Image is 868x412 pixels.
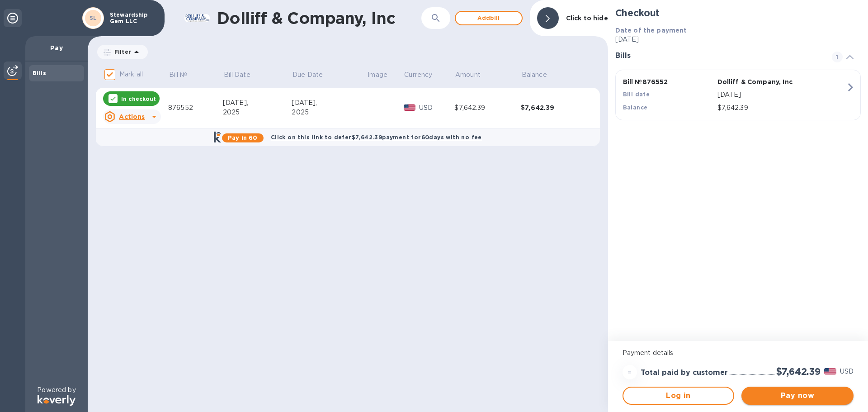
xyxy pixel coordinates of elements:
p: Bill Date [224,70,250,80]
span: Balance [522,70,559,80]
div: $7,642.39 [521,103,587,112]
div: $7,642.39 [454,103,521,113]
p: Filter [111,48,131,56]
p: Stewardship Gem LLC [110,12,155,24]
span: Pay now [749,390,846,401]
div: 2025 [223,108,292,117]
img: Logo [38,395,75,406]
p: $7,642.39 [717,103,846,113]
p: [DATE] [717,90,846,99]
p: Bill № 876552 [623,77,714,86]
b: Balance [623,104,648,111]
b: Pay in 60 [228,134,257,141]
b: Bills [33,70,46,76]
u: Actions [119,113,145,120]
p: Balance [522,70,547,80]
h2: $7,642.39 [776,366,821,377]
button: Bill №876552Dolliff & Company, IncBill date[DATE]Balance$7,642.39 [615,70,861,120]
p: Powered by [37,385,75,395]
p: In checkout [121,95,156,103]
b: Click on this link to defer $7,642.39 payment for 60 days with no fee [271,134,482,141]
p: Image [368,70,387,80]
div: [DATE], [223,98,292,108]
b: SL [90,14,97,21]
img: USD [824,368,836,374]
p: Payment details [623,348,854,358]
span: Bill Date [224,70,262,80]
span: Due Date [292,70,335,80]
p: Amount [455,70,481,80]
h3: Bills [615,52,821,60]
button: Addbill [455,11,523,25]
p: Bill № [169,70,188,80]
div: = [623,365,637,379]
p: USD [840,367,854,376]
p: USD [419,103,454,113]
p: Mark all [119,70,143,79]
p: Dolliff & Company, Inc [717,77,808,86]
p: Pay [33,43,80,52]
img: USD [404,104,416,111]
div: 2025 [292,108,367,117]
b: Date of the payment [615,27,687,34]
p: Due Date [292,70,323,80]
div: [DATE], [292,98,367,108]
span: Amount [455,70,492,80]
p: [DATE] [615,35,861,44]
span: Add bill [463,13,514,24]
b: Bill date [623,91,650,98]
h1: Dolliff & Company, Inc [217,9,397,28]
span: 1 [832,52,843,62]
button: Pay now [741,387,854,405]
span: Bill № [169,70,199,80]
b: Click to hide [566,14,608,22]
h3: Total paid by customer [641,369,728,377]
span: Log in [631,390,726,401]
h2: Checkout [615,7,861,19]
div: 876552 [168,103,223,113]
p: Currency [404,70,432,80]
button: Log in [623,387,735,405]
